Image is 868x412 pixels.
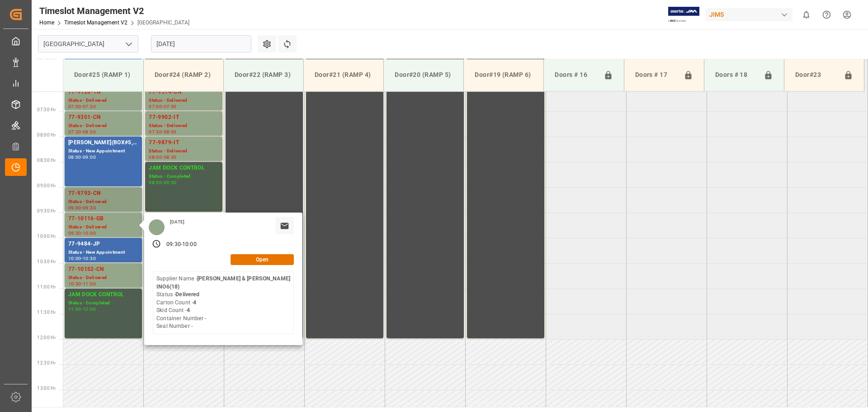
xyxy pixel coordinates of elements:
[149,88,219,97] div: 77-9314-CN
[37,284,56,289] span: 11:00 Hr
[166,241,181,249] div: 09:30
[37,183,56,188] span: 09:00 Hr
[68,130,81,134] div: 07:30
[81,104,83,109] div: -
[83,104,96,109] div: 07:30
[81,206,83,210] div: -
[149,173,219,180] div: Status - Completed
[182,241,197,249] div: 10:00
[792,66,840,84] div: Door#23
[149,180,162,185] div: 08:30
[149,104,162,109] div: 07:00
[149,147,219,155] div: Status - Delivered
[37,107,56,112] span: 07:30 Hr
[68,214,138,223] div: 77-10116-GB
[156,275,290,331] div: Supplier Name - Status - Carton Count - Skid Count - Container Number - Seal Number -
[164,180,177,185] div: 09:30
[796,5,816,25] button: show 0 new notifications
[68,138,138,147] div: [PERSON_NAME](BOX#5,BOX#6)
[149,164,219,173] div: JAM DOCK CONTROL
[37,335,56,340] span: 12:00 Hr
[68,240,138,249] div: 77-9484-JP
[816,5,837,25] button: Help Center
[167,219,188,225] div: [DATE]
[71,66,136,83] div: Door#25 (RAMP 1)
[81,256,83,260] div: -
[68,122,138,130] div: Status - Delivered
[149,138,219,147] div: 77-9879-IT
[83,155,96,159] div: 09:00
[551,66,599,84] div: Doors # 16
[68,113,138,122] div: 77-9351-CN
[68,223,138,231] div: Status - Delivered
[68,155,81,159] div: 08:00
[83,256,96,260] div: 10:30
[68,147,138,155] div: Status - New Appointment
[311,66,376,83] div: Door#21 (RAMP 4)
[162,180,163,185] div: -
[38,35,138,52] input: Type to search/select
[149,97,219,104] div: Status - Delivered
[39,19,54,26] a: Home
[68,256,81,260] div: 10:00
[231,254,294,265] button: Open
[68,206,81,210] div: 09:00
[83,282,96,286] div: 11:00
[37,234,56,239] span: 10:00 Hr
[706,8,793,21] div: JIMS
[37,208,56,213] span: 09:30 Hr
[162,155,163,159] div: -
[83,130,96,134] div: 08:00
[149,130,162,134] div: 07:30
[164,155,177,159] div: 08:30
[471,66,536,83] div: Door#19 (RAMP 6)
[37,158,56,163] span: 08:30 Hr
[81,130,83,134] div: -
[391,66,456,83] div: Door#20 (RAMP 5)
[122,37,135,51] button: open menu
[37,259,56,264] span: 10:30 Hr
[149,155,162,159] div: 08:00
[668,7,699,23] img: Exertis%20JAM%20-%20Email%20Logo.jpg_1722504956.jpg
[83,231,96,235] div: 10:00
[68,231,81,235] div: 09:30
[68,265,138,274] div: 77-10152-CN
[712,66,760,84] div: Doors # 18
[81,307,83,311] div: -
[164,104,177,109] div: 07:30
[83,307,96,311] div: 12:00
[151,35,251,52] input: DD.MM.YYYY
[81,282,83,286] div: -
[151,66,216,83] div: Door#24 (RAMP 2)
[68,97,138,104] div: Status - Delivered
[181,241,182,249] div: -
[149,122,219,130] div: Status - Delivered
[68,307,81,311] div: 11:00
[193,299,196,306] b: 4
[81,231,83,235] div: -
[68,282,81,286] div: 10:30
[68,189,138,198] div: 77-9793-CN
[156,275,290,290] b: [PERSON_NAME] & [PERSON_NAME] INO6(18)
[68,299,138,307] div: Status - Completed
[68,104,81,109] div: 07:00
[162,130,163,134] div: -
[68,88,138,97] div: 77-9120-TW
[37,133,56,137] span: 08:00 Hr
[68,198,138,206] div: Status - Delivered
[632,66,680,84] div: Doors # 17
[187,307,190,313] b: 4
[39,4,189,18] div: Timeslot Management V2
[68,274,138,282] div: Status - Delivered
[37,360,56,365] span: 12:30 Hr
[706,6,796,23] button: JIMS
[68,290,138,299] div: JAM DOCK CONTROL
[37,310,56,315] span: 11:30 Hr
[83,206,96,210] div: 09:30
[149,113,219,122] div: 77-9902-IT
[81,155,83,159] div: -
[37,386,56,391] span: 13:00 Hr
[64,19,127,26] a: Timeslot Management V2
[231,66,296,83] div: Door#22 (RAMP 3)
[162,104,163,109] div: -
